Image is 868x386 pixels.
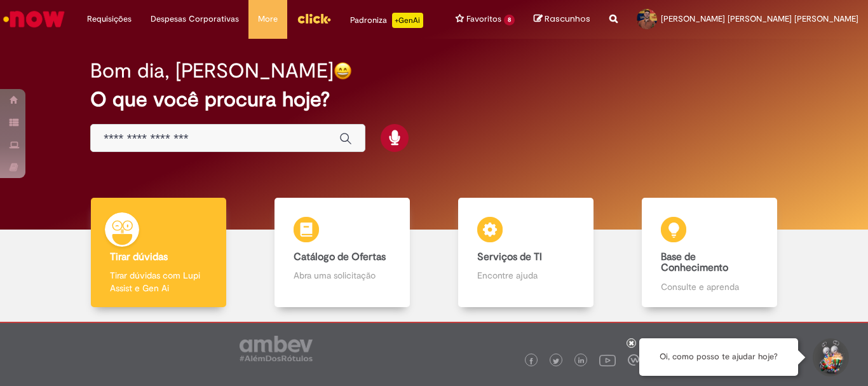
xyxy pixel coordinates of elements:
[661,280,757,293] p: Consulte e aprenda
[110,251,168,263] b: Tirar dúvidas
[466,13,501,25] span: Favoritos
[250,198,434,308] a: Catálogo de Ofertas Abra uma solicitação
[90,60,334,82] h2: Bom dia, [PERSON_NAME]
[151,13,239,25] span: Despesas Corporativas
[67,198,250,308] a: Tirar dúvidas Tirar dúvidas com Lupi Assist e Gen Ai
[618,198,801,308] a: Base de Conhecimento Consulte e aprenda
[334,62,352,80] img: happy-face.png
[90,88,778,111] h2: O que você procura hoje?
[258,13,278,25] span: More
[599,352,616,368] img: logo_footer_youtube.png
[240,336,313,361] img: logo_footer_ambev_rotulo_gray.png
[350,13,423,28] div: Padroniza
[477,269,574,282] p: Encontre ajuda
[434,198,618,308] a: Serviços de TI Encontre ajuda
[661,251,728,275] b: Base de Conhecimento
[628,354,639,366] img: logo_footer_workplace.png
[294,269,390,282] p: Abra uma solicitação
[110,269,207,294] p: Tirar dúvidas com Lupi Assist e Gen Ai
[504,15,515,25] span: 8
[639,338,798,376] div: Oi, como posso te ajudar hoje?
[87,13,132,25] span: Requisições
[528,358,534,364] img: logo_footer_facebook.png
[392,13,423,28] p: +GenAi
[1,6,67,32] img: ServiceNow
[477,251,542,263] b: Serviços de TI
[545,13,590,25] span: Rascunhos
[553,358,559,364] img: logo_footer_twitter.png
[534,13,590,25] a: Rascunhos
[661,13,858,24] span: [PERSON_NAME] [PERSON_NAME] [PERSON_NAME]
[294,251,386,263] b: Catálogo de Ofertas
[811,338,849,376] button: Iniciar Conversa de Suporte
[578,357,585,365] img: logo_footer_linkedin.png
[297,9,331,28] img: click_logo_yellow_360x200.png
